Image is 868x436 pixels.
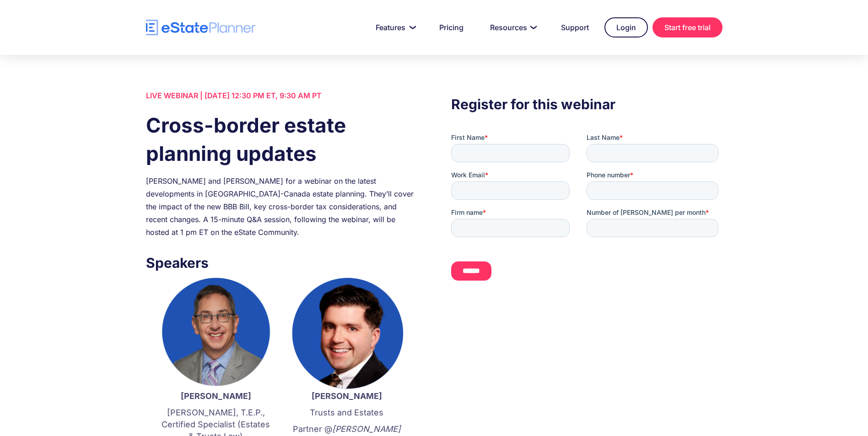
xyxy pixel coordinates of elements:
h1: Cross-border estate planning updates [146,111,417,168]
strong: [PERSON_NAME] [181,391,251,401]
div: LIVE WEBINAR | [DATE] 12:30 PM ET, 9:30 AM PT [146,89,417,102]
a: Start free trial [652,17,722,37]
a: Resources [479,18,545,37]
iframe: Form 0 [451,133,722,288]
h3: Register for this webinar [451,94,722,115]
strong: [PERSON_NAME] [312,391,382,401]
a: home [146,20,256,36]
a: Features [365,18,424,37]
h3: Speakers [146,252,417,273]
a: Login [604,17,648,37]
div: [PERSON_NAME] and [PERSON_NAME] for a webinar on the latest developments in [GEOGRAPHIC_DATA]-Can... [146,175,417,239]
a: Support [550,18,600,37]
p: Trusts and Estates [291,407,403,419]
a: Pricing [428,18,474,37]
